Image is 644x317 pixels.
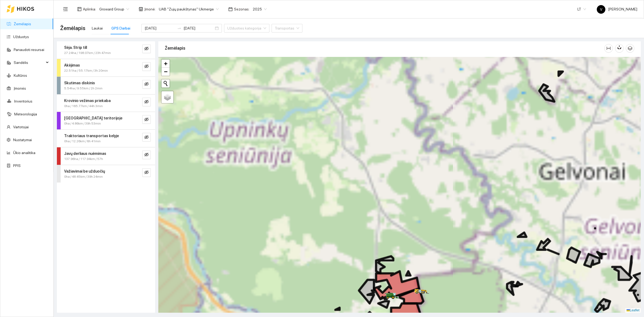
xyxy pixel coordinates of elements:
span: 2025 [253,5,267,13]
div: Žemėlapis [165,41,604,56]
span: eye-invisible [144,135,149,140]
strong: Javų derliaus nuėmimas [64,151,106,156]
span: + [164,60,167,67]
span: Sezonas : [234,6,250,12]
a: Vartotojai [13,125,29,129]
span: shop [139,7,143,11]
button: eye-invisible [142,168,151,177]
div: GPS Darbai [111,25,130,31]
div: Laukai [92,25,103,31]
span: Aplinka : [83,6,96,12]
a: Layers [162,91,173,103]
span: eye-invisible [144,64,149,69]
div: Sėja. Strip till27.24ha / 198.07km / 23h 47mineye-invisible [57,41,155,59]
span: eye-invisible [144,152,149,158]
span: swap-right [177,26,181,30]
span: 137.96ha / 117.94km / 57h [64,156,103,162]
span: calendar [228,7,233,11]
span: eye-invisible [144,100,149,105]
span: 0ha / 4.86km / 39h 53min [64,121,101,126]
div: Akėjimas22.51ha / 55.17km / 3h 20mineye-invisible [57,59,155,76]
strong: Krovinio vežimas priekaba [64,99,111,103]
span: 0ha / 12.26km / 6h 41min [64,139,101,144]
button: eye-invisible [142,98,151,106]
button: eye-invisible [142,115,151,124]
div: Važiavimai be užduočių0ha / 48.45km / 39h 24mineye-invisible [57,165,155,183]
div: Skutimas diskinis5.54ha / 9.55km / 2h 2mineye-invisible [57,77,155,94]
button: eye-invisible [142,45,151,53]
button: column-width [604,44,613,53]
span: − [164,68,167,75]
span: Įmonė : [144,6,156,12]
span: 5.54ha / 9.55km / 2h 2min [64,86,103,91]
button: eye-invisible [142,80,151,89]
span: Žemėlapis [60,24,85,32]
strong: [GEOGRAPHIC_DATA] teritorijoje [64,116,122,120]
div: Traktoriaus transportas kelyje0ha / 12.26km / 6h 41mineye-invisible [57,130,155,147]
span: 0ha / 48.45km / 39h 24min [64,174,103,179]
a: Inventorius [14,99,32,103]
span: eye-invisible [144,117,149,122]
strong: Traktoriaus transportas kelyje [64,134,119,138]
span: [PERSON_NAME] [597,7,637,11]
span: Groward Group [99,5,129,13]
span: eye-invisible [144,170,149,175]
span: menu-fold [63,7,68,12]
span: 0ha / 165.77km / 44h 3min [64,104,103,109]
a: PPIS [13,163,21,168]
span: eye-invisible [144,46,149,52]
a: Užduotys [13,35,29,39]
span: LT [577,5,586,13]
span: 27.24ha / 198.07km / 23h 47min [64,50,111,56]
span: layout [77,7,82,11]
span: 22.51ha / 55.17km / 3h 20min [64,68,108,73]
strong: Akėjimas [64,63,80,67]
div: Krovinio vežimas priekaba0ha / 165.77km / 44h 3mineye-invisible [57,94,155,112]
span: eye-invisible [144,82,149,87]
a: Leaflet [627,308,639,312]
a: Zoom in [162,60,170,68]
button: eye-invisible [142,62,151,71]
a: Žemėlapis [14,22,31,26]
button: menu-fold [60,4,71,14]
span: Sandėlis [14,57,44,68]
a: Zoom out [162,68,170,76]
a: Įmonės [14,86,26,90]
strong: Sėja. Strip till [64,45,87,50]
strong: Važiavimai be užduočių [64,169,105,173]
button: eye-invisible [142,133,151,141]
span: to [177,26,181,30]
strong: Skutimas diskinis [64,81,95,85]
span: column-width [605,46,613,50]
a: Ūkio analitika [13,151,35,155]
span: UAB "Zujų paukštynas" Ukmerge [159,5,219,13]
span: V [600,5,602,14]
a: Nustatymai [13,138,32,142]
div: [GEOGRAPHIC_DATA] teritorijoje0ha / 4.86km / 39h 53mineye-invisible [57,112,155,129]
a: Panaudoti resursai [14,48,44,52]
input: Pabaigos data [184,25,214,31]
div: Javų derliaus nuėmimas137.96ha / 117.94km / 57heye-invisible [57,147,155,165]
a: Meteorologija [14,112,37,116]
button: Initiate a new search [162,79,170,88]
a: Kultūros [14,73,27,78]
input: Pradžios data [145,25,175,31]
button: eye-invisible [142,151,151,159]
